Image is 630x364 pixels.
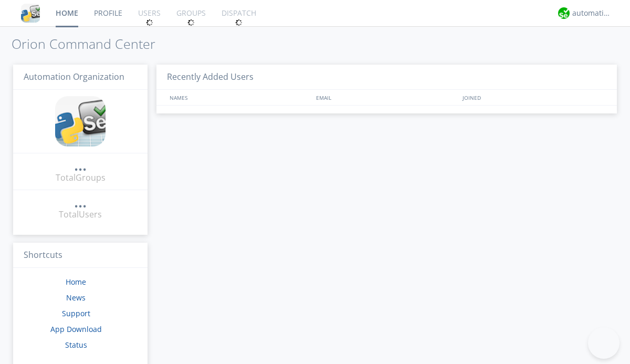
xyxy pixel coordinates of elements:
div: ... [74,196,87,207]
img: spin.svg [187,19,195,26]
img: spin.svg [146,19,153,26]
h3: Recently Added Users [156,65,617,90]
iframe: Toggle Customer Support [588,327,619,359]
h3: Shortcuts [13,243,148,268]
span: Automation Organization [24,71,124,82]
img: cddb5a64eb264b2086981ab96f4c1ba7 [55,96,106,147]
div: JOINED [460,90,607,105]
div: ... [74,160,87,170]
div: Total Users [59,209,102,221]
a: ... [74,196,87,209]
a: ... [74,160,87,172]
a: Support [62,308,90,318]
div: NAMES [167,90,311,105]
a: App Download [50,324,102,334]
div: EMAIL [313,90,460,105]
a: Status [65,340,87,350]
img: d2d01cd9b4174d08988066c6d424eccd [558,7,570,19]
a: Home [66,277,86,287]
div: Total Groups [56,172,106,184]
img: cddb5a64eb264b2086981ab96f4c1ba7 [21,4,40,23]
a: News [66,293,86,303]
div: automation+atlas [572,8,612,18]
img: spin.svg [235,19,243,26]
